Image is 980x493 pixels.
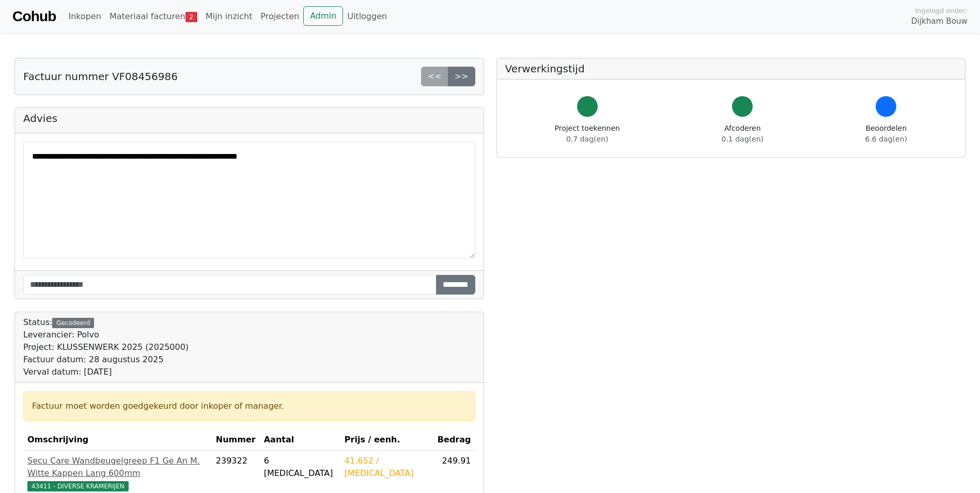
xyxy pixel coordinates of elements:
div: Project: KLUSSENWERK 2025 (2025000) [23,341,189,353]
th: Nummer [212,429,260,451]
div: Project toekennen [555,123,620,145]
th: Prijs / eenh. [340,429,433,451]
span: Dijkham Bouw [911,16,968,27]
a: Materiaal facturen2 [105,6,201,27]
div: Verval datum: [DATE] [23,366,189,378]
a: Secu Care Wandbeugelgreep F1 Ge An M. Witte Kappen Lang 600mm43411 - DIVERSE KRAMERIJEN [27,455,208,492]
a: Inkopen [64,6,105,27]
span: 2 [185,12,197,22]
a: Projecten [256,6,303,27]
div: Status: [23,316,189,378]
th: Aantal [260,429,340,451]
div: Factuur moet worden goedgekeurd door inkoper of manager. [32,400,466,412]
div: Gecodeerd [52,318,94,328]
span: Ingelogd onder: [915,6,968,16]
a: Uitloggen [343,6,391,27]
div: 6 [MEDICAL_DATA] [264,455,336,480]
th: Omschrijving [23,429,212,451]
h5: Advies [23,112,475,125]
span: 0.1 dag(en) [722,135,764,143]
div: Secu Care Wandbeugelgreep F1 Ge An M. Witte Kappen Lang 600mm [27,455,208,480]
a: >> [448,67,475,86]
span: 43411 - DIVERSE KRAMERIJEN [27,481,129,491]
div: Afcoderen [722,123,764,145]
span: 0.7 dag(en) [566,135,608,143]
th: Bedrag [433,429,475,451]
div: 41.652 / [MEDICAL_DATA] [345,455,429,480]
span: 6.6 dag(en) [865,135,907,143]
a: Cohub [12,4,56,29]
div: Beoordelen [865,123,907,145]
h5: Verwerkingstijd [505,63,957,75]
a: Admin [303,6,343,26]
a: Mijn inzicht [201,6,257,27]
h5: Factuur nummer VF08456986 [23,70,178,83]
div: Leverancier: Polvo [23,329,189,341]
div: Factuur datum: 28 augustus 2025 [23,353,189,366]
